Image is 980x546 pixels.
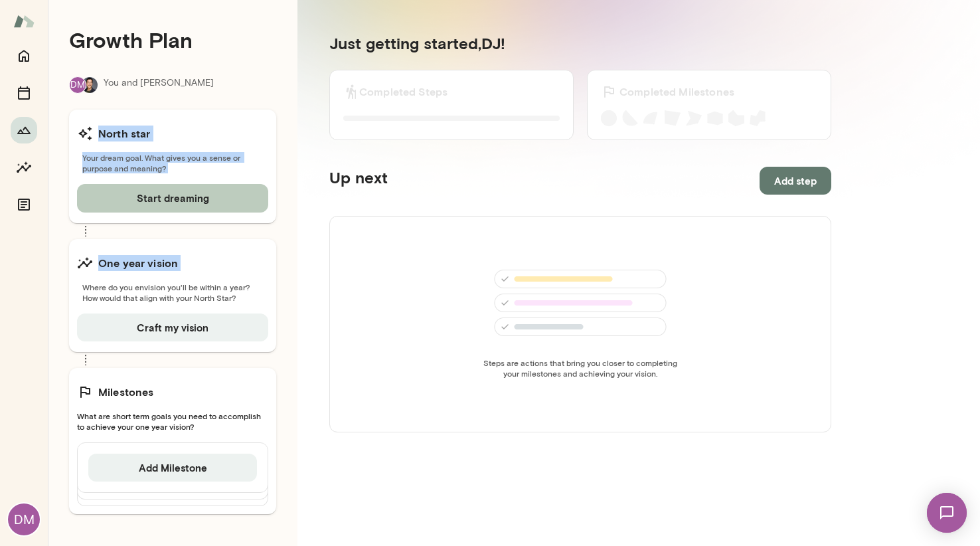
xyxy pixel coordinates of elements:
[359,84,448,100] h6: Completed Steps
[329,167,388,195] h5: Up next
[77,282,268,303] span: Where do you envision you'll be within a year? How would that align with your North Star?
[11,191,37,218] button: Documents
[479,357,681,379] span: Steps are actions that bring you closer to completing your milestones and achieving your vision.
[11,43,37,69] button: Home
[77,442,268,493] div: Add Milestone
[77,314,268,341] button: Craft my vision
[88,454,257,482] button: Add Milestone
[77,184,268,212] button: Start dreaming
[69,27,276,52] h4: Growth Plan
[11,154,37,181] button: Insights
[619,84,734,100] h6: Completed Milestones
[8,503,40,535] div: DM
[13,9,35,34] img: Mento
[11,80,37,106] button: Sessions
[329,33,831,54] h5: Just getting started, DJ !
[82,77,98,93] img: Ryan Tang
[77,152,268,173] span: Your dream goal. What gives you a sense or purpose and meaning?
[98,126,151,141] h6: North star
[77,410,268,432] span: What are short term goals you need to accomplish to achieve your one year vision?
[98,384,154,400] h6: Milestones
[69,76,86,94] div: DM
[11,117,37,143] button: Growth Plan
[760,167,831,195] button: Add step
[104,76,214,94] p: You and [PERSON_NAME]
[98,255,178,271] h6: One year vision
